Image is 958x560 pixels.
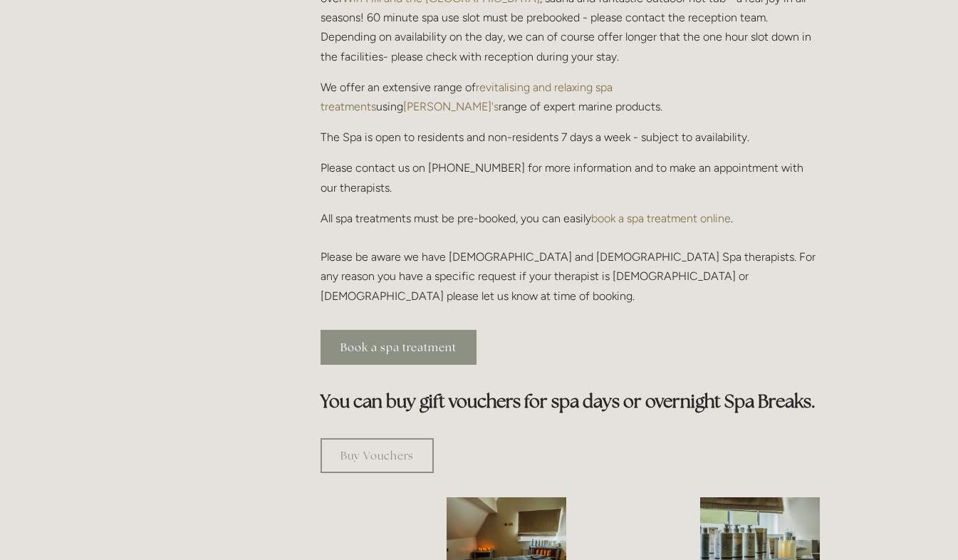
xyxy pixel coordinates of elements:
strong: You can buy gift vouchers for spa days or overnight Spa Breaks. [321,390,816,413]
p: We offer an extensive range of using range of expert marine products. [321,78,820,116]
p: Please contact us on [PHONE_NUMBER] for more information and to make an appointment with our ther... [321,158,820,197]
p: All spa treatments must be pre-booked, you can easily . Please be aware we have [DEMOGRAPHIC_DATA... [321,209,820,306]
p: The Spa is open to residents and non-residents 7 days a week - subject to availability. [321,128,820,147]
a: Book a spa treatment [321,330,477,365]
a: book a spa treatment online [591,212,731,225]
a: Buy Vouchers [321,438,434,473]
a: [PERSON_NAME]'s [403,100,499,113]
